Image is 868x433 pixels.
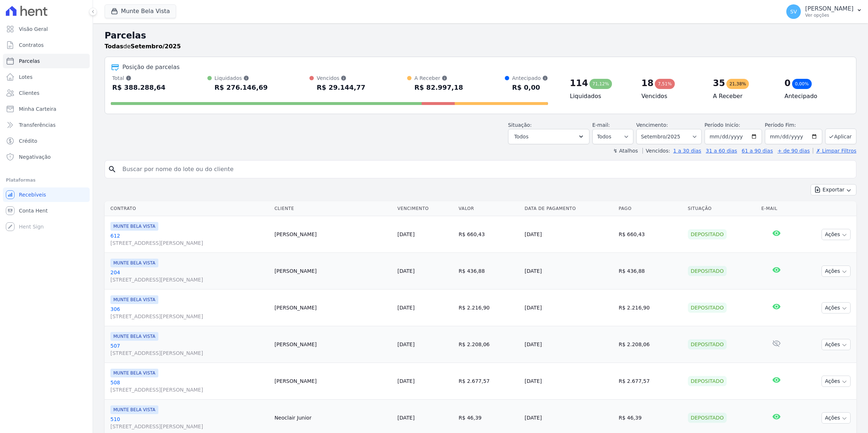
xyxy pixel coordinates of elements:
div: Depositado [688,229,727,239]
div: 18 [641,77,653,89]
a: 61 a 90 dias [742,148,773,154]
strong: Setembro/2025 [131,43,181,50]
td: [PERSON_NAME] [272,216,395,253]
a: ✗ Limpar Filtros [813,148,856,154]
span: MUNTE BELA VISTA [110,405,158,414]
div: R$ 82.997,18 [414,82,463,93]
div: A Receber [414,74,463,82]
td: R$ 2.216,90 [616,290,685,326]
span: Lotes [19,73,33,81]
a: Clientes [3,86,90,100]
p: [PERSON_NAME] [805,5,853,12]
a: Contratos [3,38,90,52]
label: E-mail: [592,122,610,128]
div: R$ 0,00 [512,82,548,93]
span: Conta Hent [19,207,48,214]
span: Crédito [19,137,37,145]
a: Parcelas [3,54,90,68]
span: Contratos [19,41,44,49]
button: Ações [822,302,851,313]
a: [DATE] [397,378,414,384]
a: [DATE] [397,415,414,421]
td: [PERSON_NAME] [272,253,395,290]
div: Depositado [688,376,727,386]
span: MUNTE BELA VISTA [110,222,158,231]
label: Vencidos: [642,148,670,154]
a: Negativação [3,150,90,164]
button: Ações [822,376,851,387]
td: R$ 2.677,57 [456,363,522,400]
div: Posição de parcelas [122,63,180,72]
h2: Parcelas [105,29,856,42]
label: Período Fim: [765,121,822,129]
p: Ver opções [805,12,853,18]
span: Recebíveis [19,191,46,198]
span: [STREET_ADDRESS][PERSON_NAME] [110,276,269,283]
span: [STREET_ADDRESS][PERSON_NAME] [110,386,269,393]
button: Ações [822,412,851,424]
span: [STREET_ADDRESS][PERSON_NAME] [110,349,269,357]
a: Lotes [3,70,90,84]
button: Aplicar [825,129,856,144]
label: Situação: [508,122,532,128]
button: Ações [822,266,851,277]
div: 114 [570,77,588,89]
span: Parcelas [19,57,40,65]
th: Valor [456,201,522,216]
span: Transferências [19,121,56,129]
i: search [108,165,117,174]
span: MUNTE BELA VISTA [110,369,158,377]
span: Negativação [19,153,51,161]
span: SV [790,9,797,14]
td: R$ 660,43 [456,216,522,253]
a: + de 90 dias [778,148,810,154]
label: Período Inicío: [705,122,740,128]
a: 508[STREET_ADDRESS][PERSON_NAME] [110,379,269,393]
th: E-mail [758,201,794,216]
td: R$ 660,43 [616,216,685,253]
strong: Todas [105,43,123,50]
a: 31 a 60 dias [706,148,737,154]
a: 612[STREET_ADDRESS][PERSON_NAME] [110,232,269,247]
span: Todos [514,132,528,141]
a: [DATE] [397,268,414,274]
th: Situação [685,201,758,216]
span: [STREET_ADDRESS][PERSON_NAME] [110,313,269,320]
td: [DATE] [522,326,616,363]
div: Depositado [688,303,727,313]
div: 0 [784,77,791,89]
span: Visão Geral [19,25,48,33]
h4: A Receber [713,92,773,101]
td: R$ 2.208,06 [456,326,522,363]
a: 204[STREET_ADDRESS][PERSON_NAME] [110,269,269,283]
button: Ações [822,339,851,350]
span: [STREET_ADDRESS][PERSON_NAME] [110,423,269,430]
td: R$ 2.216,90 [456,290,522,326]
div: 7,51% [655,79,674,89]
button: Exportar [811,184,856,195]
div: R$ 388.288,64 [112,82,166,93]
a: 507[STREET_ADDRESS][PERSON_NAME] [110,342,269,357]
h4: Vencidos [641,92,701,101]
th: Pago [616,201,685,216]
a: Conta Hent [3,203,90,218]
td: R$ 436,88 [456,253,522,290]
p: de [105,42,181,51]
td: [PERSON_NAME] [272,326,395,363]
a: [DATE] [397,305,414,311]
button: SV [PERSON_NAME] Ver opções [780,1,868,22]
span: MUNTE BELA VISTA [110,332,158,341]
span: [STREET_ADDRESS][PERSON_NAME] [110,239,269,247]
div: 21,38% [726,79,749,89]
a: [DATE] [397,341,414,347]
div: Depositado [688,339,727,349]
h4: Antecipado [784,92,844,101]
div: 0,00% [792,79,812,89]
a: Visão Geral [3,22,90,36]
button: Ações [822,229,851,240]
div: Plataformas [6,176,87,185]
td: [DATE] [522,363,616,400]
button: Todos [508,129,589,144]
th: Vencimento [394,201,456,216]
div: Depositado [688,266,727,276]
